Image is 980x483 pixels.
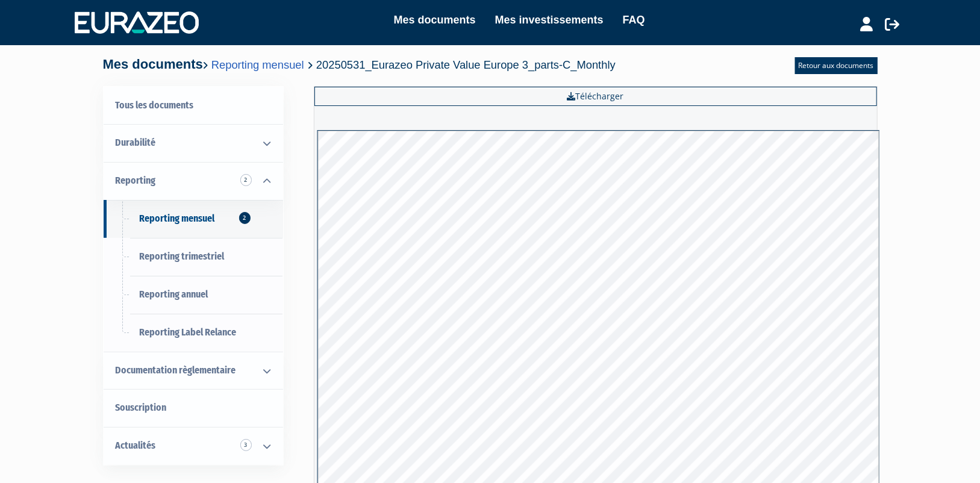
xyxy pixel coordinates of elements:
[211,58,304,71] a: Reporting mensuel
[240,174,252,186] span: 2
[103,57,616,72] h4: Mes documents
[104,314,283,352] a: Reporting Label Relance
[140,288,208,300] span: Reporting annuel
[140,213,215,224] span: Reporting mensuel
[104,427,283,465] a: Actualités 3
[116,364,236,376] span: Documentation règlementaire
[104,162,283,200] a: Reporting 2
[394,11,476,28] a: Mes documents
[795,57,878,74] a: Retour aux documents
[104,124,283,162] a: Durabilité
[623,11,645,28] a: FAQ
[104,238,283,276] a: Reporting trimestriel
[75,11,199,33] img: 1732889491-logotype_eurazeo_blanc_rvb.png
[240,439,252,451] span: 3
[104,276,283,314] a: Reporting annuel
[116,440,156,451] span: Actualités
[104,87,283,125] a: Tous les documents
[140,251,225,262] span: Reporting trimestriel
[116,175,156,186] span: Reporting
[104,389,283,427] a: Souscription
[104,200,283,238] a: Reporting mensuel2
[316,58,616,71] span: 20250531_Eurazeo Private Value Europe 3_parts-C_Monthly
[104,352,283,390] a: Documentation règlementaire
[116,137,156,148] span: Durabilité
[495,11,604,28] a: Mes investissements
[116,402,167,413] span: Souscription
[239,212,251,224] span: 2
[140,326,237,338] span: Reporting Label Relance
[314,87,877,106] a: Télécharger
